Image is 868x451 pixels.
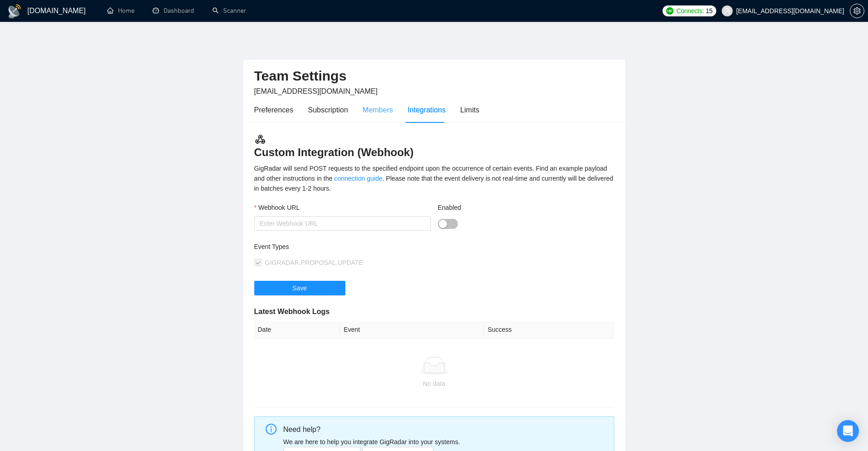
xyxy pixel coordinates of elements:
a: setting [850,7,864,15]
div: Subscription [308,104,348,116]
span: Need help? [283,426,321,433]
a: homeHome [107,7,134,15]
img: logo [7,4,22,19]
div: Integrations [408,104,446,116]
h3: Custom Integration (Webhook) [254,133,614,160]
label: Enabled [438,203,461,213]
div: No data [258,379,611,389]
div: Preferences [254,104,293,116]
span: GIGRADAR.PROPOSAL.UPDATE [265,259,363,266]
button: Enabled [438,219,458,229]
th: Date [254,321,340,339]
span: user [724,8,730,14]
img: webhook.3a52c8ec.svg [254,133,266,145]
label: Webhook URL [254,203,300,213]
h5: Latest Webhook Logs [254,306,614,317]
button: setting [850,4,864,18]
a: dashboardDashboard [153,7,194,15]
a: searchScanner [212,7,246,15]
th: Success [484,321,614,339]
span: Connects: [676,6,704,16]
label: Event Types [254,242,289,252]
p: We are here to help you integrate GigRadar into your systems. [283,437,607,447]
a: connection guide [334,175,382,182]
h2: Team Settings [254,67,614,86]
span: Save [293,283,307,293]
div: Limits [460,104,479,116]
th: Event [340,321,484,339]
div: Members [363,104,393,116]
span: setting [850,7,864,15]
img: upwork-logo.png [666,7,673,15]
span: 15 [706,6,713,16]
div: Open Intercom Messenger [837,420,859,442]
input: Webhook URL [254,216,431,231]
span: info-circle [266,424,277,435]
span: [EMAIL_ADDRESS][DOMAIN_NAME] [254,87,378,95]
div: GigRadar will send POST requests to the specified endpoint upon the occurrence of certain events.... [254,163,614,193]
button: Save [254,281,345,295]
